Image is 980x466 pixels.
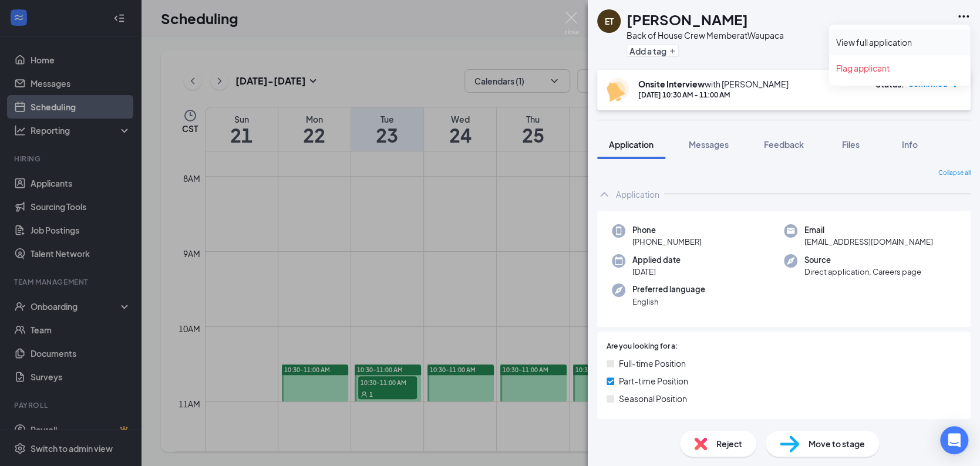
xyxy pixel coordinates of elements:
[632,283,705,295] span: Preferred language
[597,187,611,201] svg: ChevronUp
[638,78,789,90] div: with [PERSON_NAME]
[627,45,679,57] button: PlusAdd a tag
[804,266,921,278] span: Direct application, Careers page
[632,236,702,248] span: [PHONE_NUMBER]
[902,139,918,150] span: Info
[638,90,789,100] div: [DATE] 10:30 AM - 11:00 AM
[940,426,968,454] div: Open Intercom Messenger
[957,9,971,23] svg: Ellipses
[804,236,933,248] span: [EMAIL_ADDRESS][DOMAIN_NAME]
[804,254,921,266] span: Source
[809,437,865,450] span: Move to stage
[632,296,705,308] span: English
[938,168,971,178] span: Collapse all
[619,374,688,387] span: Part-time Position
[689,139,729,150] span: Messages
[632,224,702,236] span: Phone
[836,36,963,48] a: View full application
[632,254,681,266] span: Applied date
[764,139,804,150] span: Feedback
[609,139,654,150] span: Application
[616,188,659,200] div: Application
[669,48,676,55] svg: Plus
[842,139,860,150] span: Files
[627,9,748,29] h1: [PERSON_NAME]
[605,15,614,27] div: ET
[607,341,678,352] span: Are you looking for a:
[627,29,784,41] div: Back of House Crew Member at Waupaca
[638,79,705,89] b: Onsite Interview
[716,437,742,450] span: Reject
[632,266,681,278] span: [DATE]
[804,224,933,236] span: Email
[619,392,687,405] span: Seasonal Position
[619,357,686,370] span: Full-time Position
